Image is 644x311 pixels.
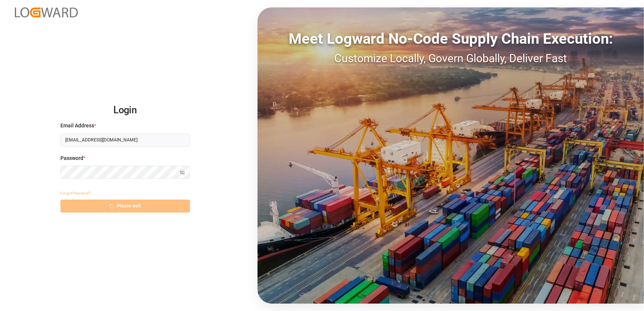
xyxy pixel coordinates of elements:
span: Email Address [60,122,94,130]
div: Customize Locally, Govern Globally, Deliver Fast [258,50,644,67]
input: Enter your email [60,134,190,147]
img: Logward_new_orange.png [15,7,78,17]
div: Meet Logward No-Code Supply Chain Execution: [258,28,644,50]
h2: Login [60,98,190,122]
span: Password [60,154,83,162]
